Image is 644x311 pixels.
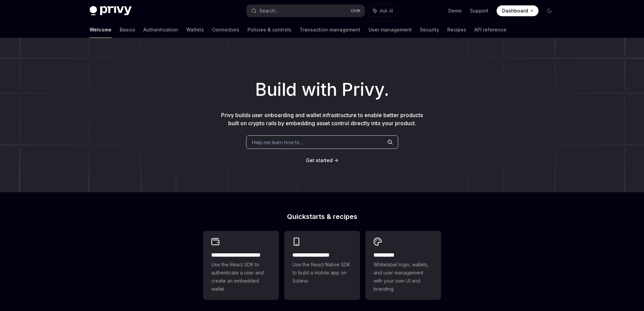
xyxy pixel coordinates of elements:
div: Search... [259,7,278,15]
a: **** **** **** ***Use the React Native SDK to build a mobile app on Solana. [284,231,360,300]
span: Ctrl K [351,8,361,14]
span: Help me learn how to… [252,139,303,146]
span: Ask AI [380,7,393,14]
a: Authentication [143,22,178,38]
img: dark logo [90,6,132,16]
button: Toggle dark mode [544,5,555,16]
span: Dashboard [502,7,528,14]
a: Recipes [447,22,466,38]
span: Privy builds user onboarding and wallet infrastructure to enable better products built on crypto ... [221,112,423,127]
button: Ask AI [368,5,398,17]
a: Transaction management [300,22,360,38]
a: Get started [306,157,333,164]
a: API reference [474,22,506,38]
h1: Build with Privy. [11,76,633,103]
button: Search...CtrlK [246,5,365,17]
span: Get started [306,157,333,163]
a: Welcome [90,22,112,38]
a: Support [470,7,488,14]
span: Whitelabel login, wallets, and user management with your own UI and branding. [374,261,433,293]
a: User management [368,22,412,38]
h2: Quickstarts & recipes [203,213,441,220]
a: **** *****Whitelabel login, wallets, and user management with your own UI and branding. [365,231,441,300]
a: Basics [120,22,135,38]
span: Use the React Native SDK to build a mobile app on Solana. [292,261,352,285]
span: Use the React SDK to authenticate a user and create an embedded wallet. [211,261,271,293]
a: Wallets [186,22,204,38]
a: Dashboard [497,5,539,16]
a: Policies & controls [247,22,291,38]
a: Demo [448,7,462,14]
a: Connectors [212,22,239,38]
a: Security [420,22,439,38]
